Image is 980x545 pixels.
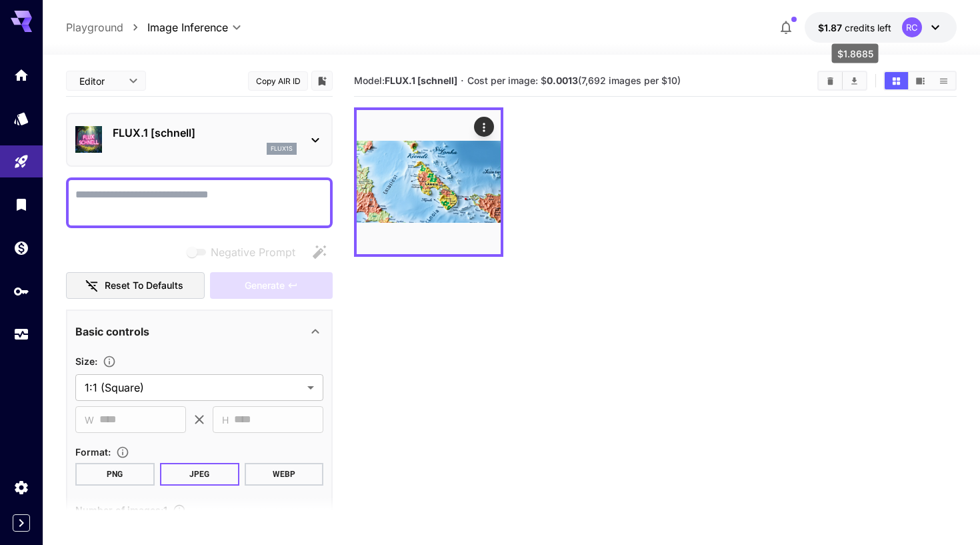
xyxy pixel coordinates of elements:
button: $1.8685RC [805,12,957,43]
button: Copy AIR ID [248,71,308,91]
span: Editor [79,74,121,88]
div: Wallet [13,239,29,256]
p: Basic controls [75,324,149,340]
button: Adjust the dimensions of the generated image by specifying its width and height in pixels, or sel... [97,355,121,368]
div: Playground [13,153,29,170]
div: Settings [13,479,29,496]
button: Expand sidebar [13,514,30,532]
span: H [222,412,229,428]
button: Reset to defaults [66,272,205,300]
div: Actions [474,117,494,137]
span: Model: [354,75,457,86]
div: Usage [13,326,29,343]
span: Image Inference [147,19,228,35]
img: Z [357,110,501,254]
button: Choose the file format for the output image. [111,446,135,459]
p: flux1s [271,144,293,153]
div: Basic controls [75,316,323,348]
b: 0.0013 [547,75,578,86]
div: $1.8685 [818,21,891,35]
div: API Keys [13,283,29,300]
div: $1.8685 [832,44,879,63]
button: WEBP [245,463,324,486]
button: Clear Images [819,72,842,89]
button: JPEG [160,463,239,486]
p: FLUX.1 [schnell] [113,125,297,141]
div: Models [13,110,29,127]
div: FLUX.1 [schnell]flux1s [75,119,323,160]
button: PNG [75,463,155,486]
p: · [461,73,464,89]
span: Cost per image: $ (7,692 images per $10) [467,75,681,86]
span: $1.87 [818,22,845,33]
span: W [85,412,94,428]
span: credits left [845,22,891,33]
span: Format : [75,446,111,458]
div: Show images in grid viewShow images in video viewShow images in list view [883,71,957,91]
span: Size : [75,356,97,367]
div: Home [13,67,29,83]
div: Clear ImagesDownload All [817,71,867,91]
button: Add to library [316,73,328,89]
span: 1:1 (Square) [85,380,302,396]
span: Negative Prompt [211,244,295,260]
div: Library [13,196,29,213]
div: RC [902,17,922,37]
button: Show images in list view [932,72,955,89]
b: FLUX.1 [schnell] [385,75,457,86]
a: Playground [66,19,123,35]
span: Negative prompts are not compatible with the selected model. [184,243,306,260]
button: Show images in grid view [885,72,908,89]
button: Download All [843,72,866,89]
button: Show images in video view [909,72,932,89]
nav: breadcrumb [66,19,147,35]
